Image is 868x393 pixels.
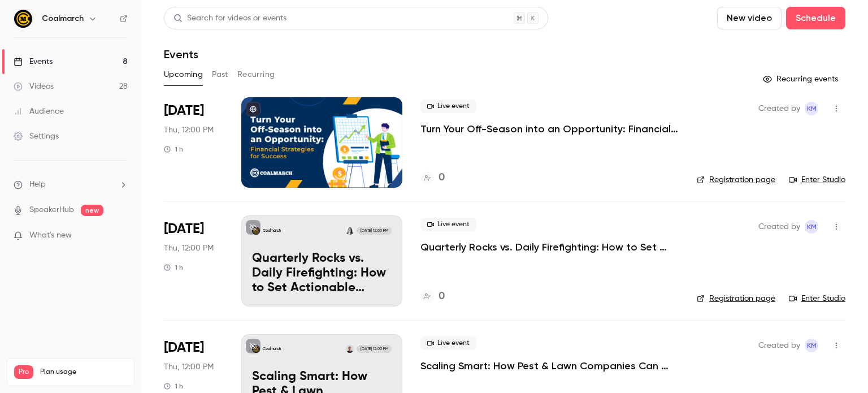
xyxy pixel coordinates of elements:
span: KM [807,339,817,352]
div: 1 h [164,263,183,272]
a: Quarterly Rocks vs. Daily Firefighting: How to Set Actionable Goals That Stick For 2026CoalmarchC... [241,215,402,306]
span: [DATE] [164,339,204,357]
a: Registration page [697,293,775,304]
button: Schedule [786,7,845,29]
a: SpeakerHub [29,204,74,216]
h6: Coalmarch [42,13,84,24]
a: 0 [420,289,445,304]
span: What's new [29,230,72,241]
button: Past [212,66,228,84]
h1: Events [164,47,198,61]
button: New video [717,7,782,29]
div: 1 h [164,382,183,391]
div: Videos [14,81,54,92]
span: [DATE] 12:00 PM [357,345,391,353]
div: Search for videos or events [173,12,287,24]
div: Events [14,56,53,67]
img: Jeff Davis [346,345,354,353]
span: KM [807,102,817,115]
div: Aug 21 Thu, 12:00 PM (America/New York) [164,97,223,188]
div: Settings [14,131,59,142]
span: [DATE] 12:00 PM [357,227,391,235]
div: Sep 4 Thu, 12:00 PM (America/New York) [164,215,223,306]
img: Coalmarch [14,10,32,28]
span: Live event [420,100,476,113]
button: Recurring events [758,70,845,88]
span: Created by [758,220,800,234]
p: Quarterly Rocks vs. Daily Firefighting: How to Set Actionable Goals That Stick For 2026 [252,252,392,295]
a: Quarterly Rocks vs. Daily Firefighting: How to Set Actionable Goals That Stick For 2026 [420,240,679,254]
span: Created by [758,339,800,352]
span: Created by [758,102,800,115]
p: Coalmarch [263,228,281,234]
button: Recurring [237,66,275,84]
span: Plan usage [40,368,127,377]
span: [DATE] [164,220,204,238]
a: Enter Studio [789,293,845,304]
iframe: Noticeable Trigger [114,231,128,241]
a: Registration page [697,174,775,185]
h4: 0 [439,289,445,304]
span: Katie McCaskill [805,220,818,234]
a: Scaling Smart: How Pest & Lawn Companies Can Grow Without the Chaos in [DATE] [420,359,679,373]
p: Coalmarch [263,346,281,352]
div: 1 h [164,145,183,154]
p: / 150 [104,379,127,389]
span: KM [807,220,817,234]
h4: 0 [439,170,445,185]
span: Thu, 12:00 PM [164,243,214,254]
li: help-dropdown-opener [14,179,128,191]
div: Audience [14,106,64,117]
a: Turn Your Off-Season into an Opportunity: Financial Strategies for Success [420,122,679,136]
span: Thu, 12:00 PM [164,361,214,373]
a: Enter Studio [789,174,845,185]
span: Help [29,179,46,191]
span: Katie McCaskill [805,339,818,352]
span: 28 [104,381,111,387]
span: new [81,205,103,216]
p: Videos [14,379,36,389]
span: Live event [420,336,476,350]
span: Katie McCaskill [805,102,818,115]
span: Pro [14,365,33,379]
button: Upcoming [164,66,203,84]
img: Christin Nein [346,227,354,235]
span: [DATE] [164,102,204,120]
a: 0 [420,170,445,185]
span: Live event [420,218,476,231]
span: Thu, 12:00 PM [164,124,214,136]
